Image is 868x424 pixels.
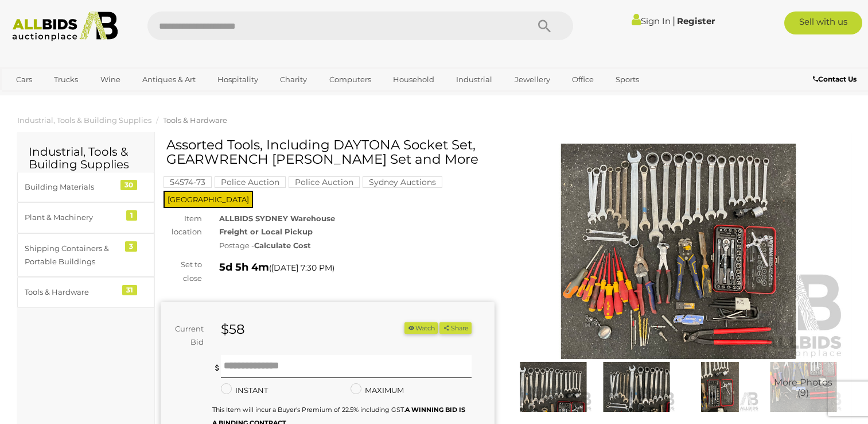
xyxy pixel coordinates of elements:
[164,178,212,187] a: 54574-73
[515,362,592,412] img: Assorted Tools, Including DAYTONA Socket Set, GEARWRENCH Spaner Set and More
[449,70,500,89] a: Industrial
[152,212,211,239] div: Item location
[254,241,311,250] strong: Calculate Cost
[322,70,379,89] a: Computers
[813,75,857,83] b: Contact Us
[439,322,471,334] button: Share
[681,362,758,412] img: Assorted Tools, Including DAYTONA Socket Set, GEARWRENCH Spaner Set and More
[17,277,154,307] a: Tools & Hardware 31
[404,322,438,334] li: Watch this item
[122,285,137,295] div: 31
[215,178,286,187] a: Police Auction
[765,362,842,412] a: More Photos(9)
[210,70,266,89] a: Hospitality
[9,89,105,108] a: [GEOGRAPHIC_DATA]
[25,211,119,224] div: Plant & Machinery
[565,70,601,89] a: Office
[516,11,573,40] button: Search
[219,261,269,273] strong: 5d 5h 4m
[784,11,862,34] a: Sell with us
[219,214,335,223] strong: ALLBIDS SYDNEY Warehouse
[404,322,438,334] button: Watch
[363,178,442,187] a: Sydney Auctions
[677,16,715,26] a: Register
[271,263,332,273] span: [DATE] 7:30 PM
[166,138,492,167] h1: Assorted Tools, Including DAYTONA Socket Set, GEARWRENCH [PERSON_NAME] Set and More
[507,70,558,89] a: Jewellery
[219,227,313,236] strong: Freight or Local Pickup
[25,242,119,269] div: Shipping Containers & Portable Buildings
[813,73,859,86] a: Contact Us
[93,70,128,89] a: Wine
[17,172,154,202] a: Building Materials 30
[125,241,137,252] div: 3
[29,145,143,171] h2: Industrial, Tools & Building Supplies
[774,378,832,398] span: More Photos (9)
[120,180,137,190] div: 30
[152,258,211,285] div: Set to close
[9,70,40,89] a: Cars
[126,210,137,221] div: 1
[17,115,151,125] a: Industrial, Tools & Building Supplies
[289,178,360,187] a: Police Auction
[221,384,268,397] label: INSTANT
[512,144,846,359] img: Assorted Tools, Including DAYTONA Socket Set, GEARWRENCH Spaner Set and More
[17,202,154,233] a: Plant & Machinery 1
[765,362,842,412] img: Assorted Tools, Including DAYTONA Socket Set, GEARWRENCH Spaner Set and More
[221,321,245,337] strong: $58
[25,286,119,299] div: Tools & Hardware
[598,362,675,412] img: Assorted Tools, Including DAYTONA Socket Set, GEARWRENCH Spaner Set and More
[672,14,675,27] span: |
[273,70,314,89] a: Charity
[46,70,85,89] a: Trucks
[289,176,360,188] mark: Police Auction
[269,263,334,272] span: ( )
[25,180,119,194] div: Building Materials
[351,384,404,397] label: MAXIMUM
[163,115,227,125] a: Tools & Hardware
[135,70,203,89] a: Antiques & Art
[164,191,253,208] span: [GEOGRAPHIC_DATA]
[363,176,442,188] mark: Sydney Auctions
[608,70,647,89] a: Sports
[6,11,123,41] img: Allbids.com.au
[17,233,154,277] a: Shipping Containers & Portable Buildings 3
[386,70,442,89] a: Household
[632,16,671,26] a: Sign In
[164,176,212,188] mark: 54574-73
[161,322,212,349] div: Current Bid
[215,176,286,188] mark: Police Auction
[219,239,495,252] div: Postage -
